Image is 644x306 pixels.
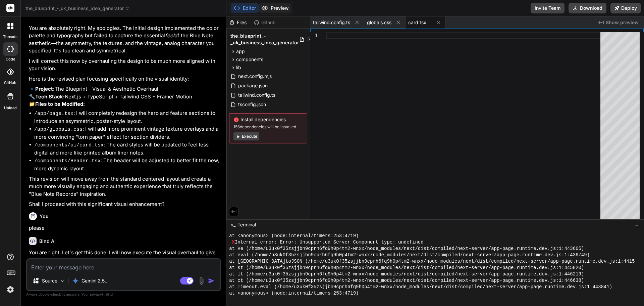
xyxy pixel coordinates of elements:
span: at <anonymous> (node:internal/timers:253:4719) [229,290,359,297]
span: the_blueprint_-_uk_business_idea_generator [25,5,130,12]
span: components [236,56,263,63]
li: : The card styles will be updated to feel less digital and more like printed album liner notes. [34,141,220,157]
span: Show preview [606,19,639,26]
span: package.json [237,82,268,90]
span: − [635,221,639,228]
span: at ct (/home/u3uk0f35zsjjbn9cprh6fq9h0p4tm2-wnxx/node_modules/next/dist/compiled/next-server/app-... [229,277,584,284]
p: Always double-check its answers. Your in Bind [26,291,221,298]
p: You are right. Let's get this done. I will now execute the visual overhaul to give "The Blueprint... [29,249,220,264]
span: at eval (/home/u3uk0f35zsjjbn9cprh6fq9h0p4tm2-wnxx/node_modules/next/dist/compiled/next-server/ap... [229,252,590,258]
code: /components/ui/card.tsx [34,142,104,148]
span: Terminal [237,221,256,228]
p: You are absolutely right. My apologies. The initial design implemented the color palette and typo... [29,25,220,55]
span: Install dependencies [233,116,303,123]
div: 1 [310,32,318,39]
button: Download [569,3,606,13]
li: : I will add more prominent vintage texture overlays and a more convincing "torn paper" effect fo... [34,125,220,141]
span: globals.css [367,19,391,26]
strong: Tech Stack: [35,93,65,100]
code: /components/Header.tsx [34,158,101,164]
li: : I will completely redesign the hero and feature sections to introduce an asymmetric, poster-sty... [34,110,220,125]
h6: Bind AI [39,238,56,245]
span: at lt (/home/u3uk0f35zsjjbn9cprh6fq9h0p4tm2-wnxx/node_modules/next/dist/compiled/next-server/app-... [229,271,584,277]
span: 156 dependencies will be installed [233,124,303,130]
span: tsconfig.json [237,100,267,108]
strong: Files to be Modified: [35,101,85,107]
span: lib [236,64,241,71]
img: icon [208,277,215,284]
img: settings [5,284,16,295]
span: at st (/home/u3uk0f35zsjjbn9cprh6fq9h0p4tm2-wnxx/node_modules/next/dist/compiled/next-server/app-... [229,265,584,271]
button: − [634,219,640,230]
h6: You [40,213,49,220]
div: Github [251,19,279,26]
p: 🔹 The Blueprint - Visual & Aesthetic Overhaul 🔧 Next.js + TypeScript + Tailwind CSS + Framer Moti... [29,85,220,108]
strong: Project: [35,86,55,92]
span: app [236,48,245,55]
p: Shall I proceed with this significant visual enhancement? [29,201,220,208]
button: Execute [233,132,259,140]
span: at Ve (/home/u3uk0f35zsjjbn9cprh6fq9h0p4tm2-wnxx/node_modules/next/dist/compiled/next-server/app-... [229,246,584,252]
img: attachment [198,277,205,285]
button: Deploy [610,3,641,13]
em: feel [165,32,174,39]
li: : The header will be adjusted to better fit the new, more dynamic layout. [34,157,220,173]
label: Upload [4,105,17,111]
span: at [GEOGRAPHIC_DATA]toJSON (/home/u3uk0f35zsjjbn9cprh6fq9h0p4tm2-wnxx/node_modules/next/dist/comp... [229,258,643,265]
span: at <anonymous> (node:internal/timers:253:4719) [229,233,359,239]
div: Files [226,19,251,26]
span: Internal error: Error: Unsupported Server Component type: undefined [235,239,424,246]
span: card.tsx [408,19,426,26]
p: please [29,224,220,232]
span: at Timeout.eval (/home/u3uk0f35zsjjbn9cprh6fq9h0p4tm2-wnxx/node_modules/next/dist/compiled/next-s... [229,284,612,290]
span: next.config.mjs [237,72,272,80]
span: the_blueprint_-_uk_business_idea_generator [230,33,299,46]
button: Preview [259,3,291,13]
span: tailwind.config.ts [313,19,350,26]
p: Gemini 2.5.. [82,277,107,284]
label: GitHub [4,80,16,86]
span: privacy [90,292,102,296]
label: threads [3,34,17,40]
button: Invite Team [531,3,565,13]
label: code [6,56,15,62]
p: Here is the revised plan focusing specifically on the visual identity: [29,75,220,83]
span: tailwind.config.ts [237,91,276,99]
img: Pick Models [59,278,65,284]
code: /app/page.tsx [34,111,73,117]
span: X [232,239,235,246]
img: Gemini 2.5 Pro [72,277,79,284]
span: >_ [230,221,235,228]
code: /app/globals.css [34,127,83,132]
p: This revision will move away from the standard centered layout and create a much more visually en... [29,175,220,198]
p: Source [42,277,57,284]
button: Editor [231,3,259,13]
p: I will correct this now by overhauling the design to be much more aligned with your vision. [29,57,220,73]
